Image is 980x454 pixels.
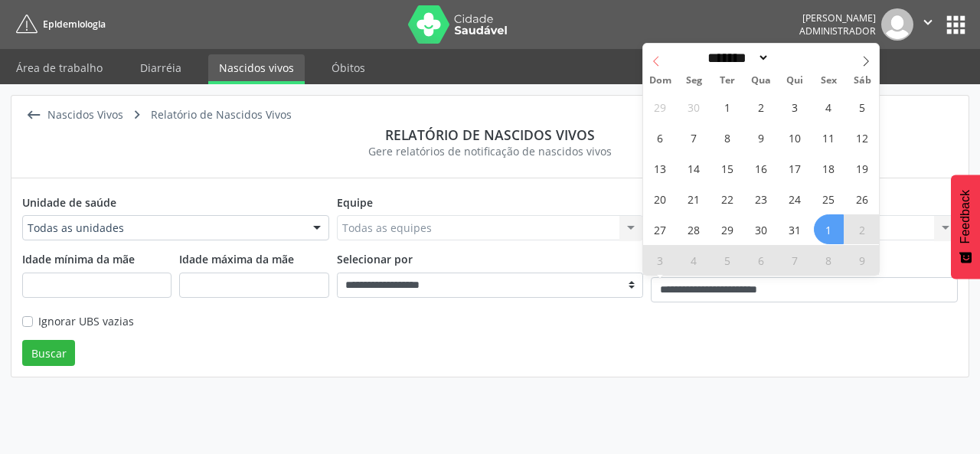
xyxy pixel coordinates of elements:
[920,14,936,31] i: 
[913,8,942,41] button: 
[679,92,709,122] span: Junho 30, 2025
[713,184,743,214] span: Julho 22, 2025
[337,189,373,215] label: Equipe
[679,122,709,152] span: Julho 7, 2025
[702,50,769,66] select: Month
[848,122,877,152] span: Julho 12, 2025
[814,245,844,275] span: Agosto 8, 2025
[780,245,810,275] span: Agosto 7, 2025
[22,104,44,126] i: 
[780,214,810,244] span: Julho 31, 2025
[746,92,776,122] span: Julho 2, 2025
[129,54,192,81] a: Diarréia
[780,153,810,183] span: Julho 17, 2025
[746,122,776,152] span: Julho 9, 2025
[959,190,972,243] span: Feedback
[22,340,75,366] button: Buscar
[38,313,134,329] label: Ignorar UBS vazias
[814,153,844,183] span: Julho 18, 2025
[645,184,675,214] span: Julho 20, 2025
[645,153,675,183] span: Julho 13, 2025
[769,50,820,66] input: Year
[713,153,743,183] span: Julho 15, 2025
[814,122,844,152] span: Julho 11, 2025
[179,251,328,272] legend: Idade máxima da mãe
[679,153,709,183] span: Julho 14, 2025
[44,104,126,126] div: Nascidos Vivos
[713,92,743,122] span: Julho 1, 2025
[848,245,877,275] span: Agosto 9, 2025
[814,92,844,122] span: Julho 4, 2025
[148,104,294,126] div: Relatório de Nascidos Vivos
[22,104,126,126] a:  Nascidos Vivos
[848,214,877,244] span: Agosto 2, 2025
[679,184,709,214] span: Julho 21, 2025
[679,245,709,275] span: Agosto 4, 2025
[780,184,810,214] span: Julho 24, 2025
[337,251,644,272] legend: Selecionar por
[951,175,980,279] button: Feedback - Mostrar pesquisa
[848,153,877,183] span: Julho 19, 2025
[5,54,113,81] a: Área de trabalho
[677,76,710,86] span: Seg
[22,126,958,143] div: Relatório de nascidos vivos
[744,76,778,86] span: Qua
[645,92,675,122] span: Junho 29, 2025
[799,24,876,38] span: Administrador
[22,143,958,159] div: Gere relatórios de notificação de nascidos vivos
[778,76,812,86] span: Qui
[22,189,116,215] label: Unidade de saúde
[126,104,148,126] i: 
[881,8,913,41] img: img
[713,214,743,244] span: Julho 29, 2025
[321,54,376,81] a: Óbitos
[645,245,675,275] span: Agosto 3, 2025
[679,214,709,244] span: Julho 28, 2025
[643,76,677,86] span: Dom
[11,11,106,37] a: Epidemiologia
[942,11,969,38] button: apps
[28,220,298,236] span: Todas as unidades
[848,184,877,214] span: Julho 26, 2025
[780,122,810,152] span: Julho 10, 2025
[126,104,294,126] a:  Relatório de Nascidos Vivos
[845,76,879,86] span: Sáb
[713,122,743,152] span: Julho 8, 2025
[43,18,106,31] span: Epidemiologia
[814,184,844,214] span: Julho 25, 2025
[713,245,743,275] span: Agosto 5, 2025
[208,54,305,84] a: Nascidos vivos
[710,76,744,86] span: Ter
[22,251,171,272] legend: Idade mínima da mãe
[645,122,675,152] span: Julho 6, 2025
[746,153,776,183] span: Julho 16, 2025
[848,92,877,122] span: Julho 5, 2025
[746,184,776,214] span: Julho 23, 2025
[780,92,810,122] span: Julho 3, 2025
[814,214,844,244] span: Agosto 1, 2025
[812,76,845,86] span: Sex
[746,245,776,275] span: Agosto 6, 2025
[645,214,675,244] span: Julho 27, 2025
[746,214,776,244] span: Julho 30, 2025
[799,11,876,24] div: [PERSON_NAME]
